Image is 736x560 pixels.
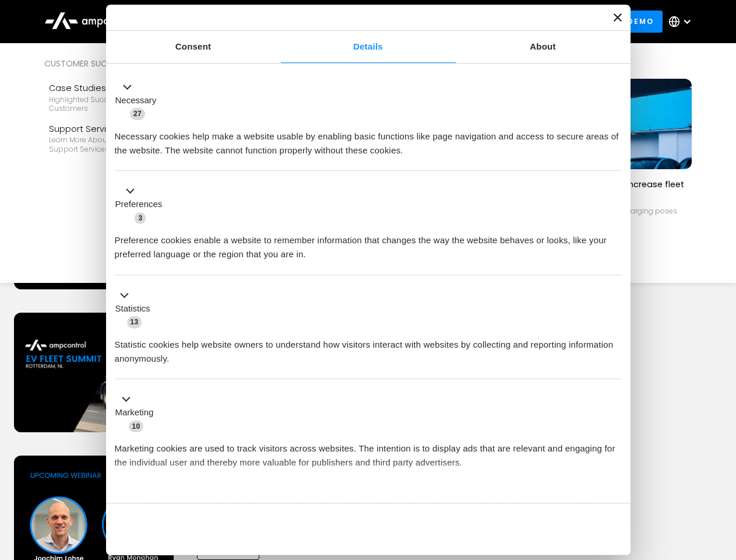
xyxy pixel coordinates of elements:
[44,118,189,159] a: Support ServicesLearn more about Ampcontrol’s support services
[454,512,621,546] button: Okay
[129,421,144,432] span: 10
[115,80,164,121] button: Necessary (27)
[115,184,170,225] button: Preferences (3)
[456,31,631,63] a: About
[192,498,203,510] span: 2
[106,31,281,63] a: Consent
[115,302,150,316] label: Statistics
[115,198,163,211] label: Preferences
[127,316,142,328] span: 13
[115,94,157,107] label: Necessary
[49,123,184,135] div: Support Services
[130,108,145,120] span: 27
[135,212,146,224] span: 3
[49,95,184,113] div: Highlighted success stories From Our Customers
[115,433,622,470] div: Marketing cookies are used to track visitors across websites. The intention is to display ads tha...
[281,31,456,63] a: Details
[115,225,622,261] div: Preference cookies enable a website to remember information that changes the way the website beha...
[115,288,157,329] button: Statistics (13)
[115,121,622,157] div: Necessary cookies help make a website usable by enabling basic functions like page navigation and...
[115,329,622,366] div: Statistic cookies help website owners to understand how visitors interact with websites by collec...
[44,77,189,118] a: Case StudiesHighlighted success stories From Our Customers
[44,57,189,70] div: Customer success
[115,496,210,511] button: Unclassified (2)
[614,13,622,22] button: Close banner
[49,135,184,153] div: Learn more about Ampcontrol’s support services
[49,82,184,94] div: Case Studies
[115,393,161,433] button: Marketing (10)
[115,406,154,419] label: Marketing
